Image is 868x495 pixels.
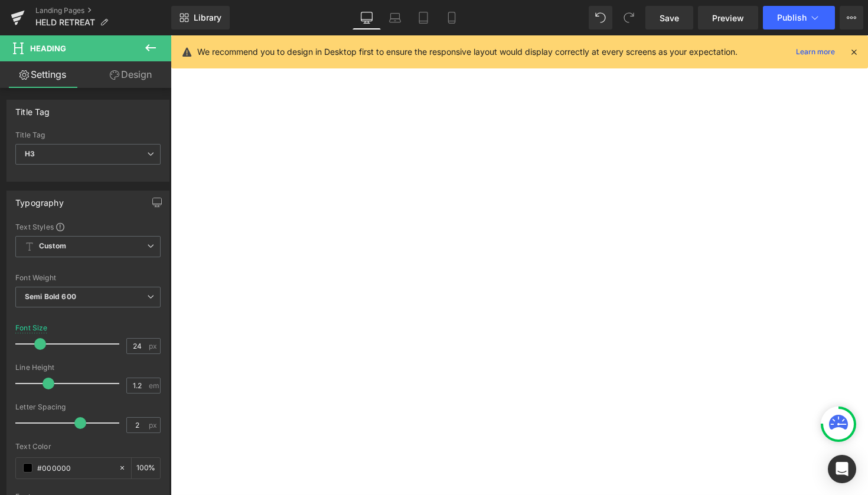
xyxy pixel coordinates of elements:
[194,12,221,23] span: Library
[25,292,76,301] b: Semi Bold 600
[15,363,161,372] div: Line Height
[35,18,95,27] span: HELD RETREAT
[30,44,66,53] span: Heading
[15,222,161,231] div: Text Styles
[15,403,161,411] div: Letter Spacing
[15,274,161,282] div: Font Weight
[438,6,466,29] a: Mobile
[171,6,230,29] a: New Library
[149,421,159,429] span: px
[617,6,641,29] button: Redo
[149,342,159,350] span: px
[712,12,744,24] span: Preview
[15,100,50,117] div: Title Tag
[791,45,840,59] a: Learn more
[197,45,738,58] p: We recommend you to design in Desktop first to ensure the responsive layout would display correct...
[15,442,161,451] div: Text Color
[353,6,381,29] a: Desktop
[88,61,174,88] a: Design
[763,6,835,29] button: Publish
[381,6,409,29] a: Laptop
[589,6,612,29] button: Undo
[15,131,161,139] div: Title Tag
[25,149,35,158] b: H3
[698,6,758,29] a: Preview
[132,458,160,478] div: %
[15,324,48,332] div: Font Size
[777,13,807,22] span: Publish
[660,12,679,24] span: Save
[39,241,66,251] b: Custom
[828,455,856,483] div: Open Intercom Messenger
[35,6,171,15] a: Landing Pages
[149,382,159,389] span: em
[409,6,438,29] a: Tablet
[37,461,113,474] input: Color
[15,191,64,208] div: Typography
[840,6,863,29] button: More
